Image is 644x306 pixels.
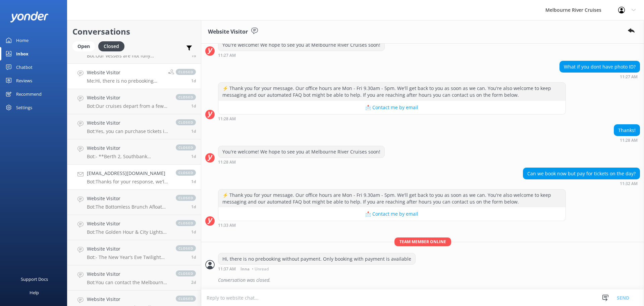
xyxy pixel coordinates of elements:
div: Aug 20 2025 11:27am (UTC +10:00) Australia/Sydney [559,74,640,79]
strong: 11:32 AM [620,182,638,186]
button: 📩 Contact me by email [218,101,566,114]
h4: [EMAIL_ADDRESS][DOMAIN_NAME] [87,170,169,177]
button: 📩 Contact me by email [218,207,566,221]
span: Aug 19 2025 08:49pm (UTC +10:00) Australia/Sydney [191,179,196,184]
div: Chatbot [16,60,33,74]
span: Aug 19 2025 07:56pm (UTC +10:00) Australia/Sydney [191,204,196,210]
span: Aug 19 2025 03:12pm (UTC +10:00) Australia/Sydney [191,279,196,285]
strong: 11:28 AM [620,138,638,142]
h4: Website Visitor [87,94,169,101]
span: closed [176,296,196,302]
a: [EMAIL_ADDRESS][DOMAIN_NAME]Bot:Thanks for your response, we'll get back to you as soon as we can... [67,165,201,190]
span: Aug 19 2025 07:35pm (UTC +10:00) Australia/Sydney [191,229,196,235]
p: Me: Hi, there is no prebooking without payment. Only booking with payment is available [87,78,163,84]
span: closed [176,119,196,125]
span: closed [176,195,196,201]
p: Bot: - The New Year’s Eve Twilight Cruise is family-friendly, with prices for children aged [DEMO... [87,254,169,260]
div: You're welcome! We hope to see you at Melbourne River Cruises soon! [218,39,384,51]
strong: 11:28 AM [218,160,236,164]
span: Inna [240,267,250,271]
a: Website VisitorBot:The Golden Hour & City Lights Cruise is a 1.5-hour evening journey along the Y... [67,215,201,240]
p: Bot: The Bottomless Brunch Afloat Brunch Cruise menu features fresh local produce and seafood wit... [87,204,169,210]
h4: Website Visitor [87,69,163,76]
div: ⚡ Thank you for your message. Our office hours are Mon - Fri 9.30am - 5pm. We'll get back to you ... [218,83,566,100]
div: Hi, there is no prebooking without payment. Only booking with payment is available [218,253,415,265]
div: Aug 20 2025 11:32am (UTC +10:00) Australia/Sydney [523,181,640,186]
h2: Conversations [72,25,196,38]
strong: 11:27 AM [218,53,236,57]
div: Can we book now but pay for tickets on the day? [523,168,640,179]
a: Closed [98,42,128,50]
div: Open [72,41,95,51]
strong: 11:28 AM [218,117,236,121]
a: Website VisitorBot:Our cruises depart from a few different locations along [GEOGRAPHIC_DATA] and ... [67,89,201,114]
div: What if you dont have photo ID? [560,61,640,73]
p: Bot: - **Berth 2, Southbank Promenade**: Various cruises such as the Ports & Docklands Cruise, Pa... [87,154,169,160]
span: Aug 19 2025 08:52pm (UTC +10:00) Australia/Sydney [191,154,196,159]
img: yonder-white-logo.png [10,11,49,23]
span: closed [176,69,196,75]
p: Bot: Our cruises depart from a few different locations along [GEOGRAPHIC_DATA] and Federation [GE... [87,103,169,109]
span: Aug 20 2025 11:37am (UTC +10:00) Australia/Sydney [191,78,196,84]
p: Bot: Our vessels are not fully wheelchair accessible, but we can accommodate foldable wheelchairs... [87,53,169,59]
span: Aug 20 2025 09:25am (UTC +10:00) Australia/Sydney [191,128,196,134]
h3: Website Visitor [208,28,248,36]
a: Open [72,42,98,50]
div: Aug 20 2025 11:33am (UTC +10:00) Australia/Sydney [218,223,566,227]
a: Website VisitorMe:Hi, there is no prebooking without payment. Only booking with payment is availa... [67,64,201,89]
h4: Website Visitor [87,296,169,303]
strong: 11:37 AM [218,267,236,271]
span: closed [176,170,196,176]
div: You're welcome! We hope to see you at Melbourne River Cruises soon! [218,146,384,158]
span: closed [176,144,196,150]
p: Bot: Yes, you can purchase tickets in person at [GEOGRAPHIC_DATA] (Berth 2) and Federation Wharf ... [87,128,169,134]
div: Reviews [16,74,32,87]
h4: Website Visitor [87,220,169,227]
a: Website VisitorBot:The Bottomless Brunch Afloat Brunch Cruise menu features fresh local produce a... [67,190,201,215]
div: Inbox [16,47,29,60]
div: ⚡ Thank you for your message. Our office hours are Mon - Fri 9.30am - 5pm. We'll get back to you ... [218,189,566,207]
span: Aug 20 2025 11:28am (UTC +10:00) Australia/Sydney [191,103,196,109]
h4: Website Visitor [87,195,169,202]
span: Aug 19 2025 05:44pm (UTC +10:00) Australia/Sydney [191,254,196,260]
span: Aug 20 2025 12:00pm (UTC +10:00) Australia/Sydney [191,53,196,58]
p: Bot: The Golden Hour & City Lights Cruise is a 1.5-hour evening journey along the Yarra River, sh... [87,229,169,235]
div: 2025-08-20T01:37:40.893 [205,274,640,286]
div: Support Docs [21,272,48,286]
div: Aug 20 2025 11:27am (UTC +10:00) Australia/Sydney [218,53,385,57]
div: Settings [16,101,32,114]
h4: Website Visitor [87,270,169,278]
span: closed [176,220,196,226]
h4: Website Visitor [87,144,169,152]
div: Conversation was closed. [218,274,640,286]
div: Aug 20 2025 11:28am (UTC +10:00) Australia/Sydney [218,116,566,121]
h4: Website Visitor [87,119,169,127]
div: Home [16,34,29,47]
a: Website VisitorBot:You can contact the Melbourne River Cruises team by emailing [EMAIL_ADDRESS][D... [67,265,201,291]
a: Website VisitorBot:- The New Year’s Eve Twilight Cruise is family-friendly, with prices for child... [67,240,201,265]
p: Bot: Thanks for your response, we'll get back to you as soon as we can during opening hours. [87,179,169,185]
div: Help [30,286,39,299]
strong: 11:27 AM [620,75,638,79]
strong: 11:33 AM [218,223,236,227]
div: Thanks! [614,125,640,136]
a: Website VisitorBot:- **Berth 2, Southbank Promenade**: Various cruises such as the Ports & Dockla... [67,139,201,165]
span: • Unread [252,267,269,271]
div: Aug 20 2025 11:37am (UTC +10:00) Australia/Sydney [218,266,416,271]
p: Bot: You can contact the Melbourne River Cruises team by emailing [EMAIL_ADDRESS][DOMAIN_NAME]. V... [87,279,169,286]
span: Team member online [394,237,451,246]
span: closed [176,270,196,276]
span: closed [176,245,196,251]
div: Aug 20 2025 11:28am (UTC +10:00) Australia/Sydney [218,160,385,164]
span: closed [176,94,196,100]
h4: Website Visitor [87,245,169,253]
div: Recommend [16,87,42,101]
div: Aug 20 2025 11:28am (UTC +10:00) Australia/Sydney [614,138,640,142]
div: Closed [98,41,124,51]
a: Website VisitorBot:Yes, you can purchase tickets in person at [GEOGRAPHIC_DATA] (Berth 2) and Fed... [67,114,201,139]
